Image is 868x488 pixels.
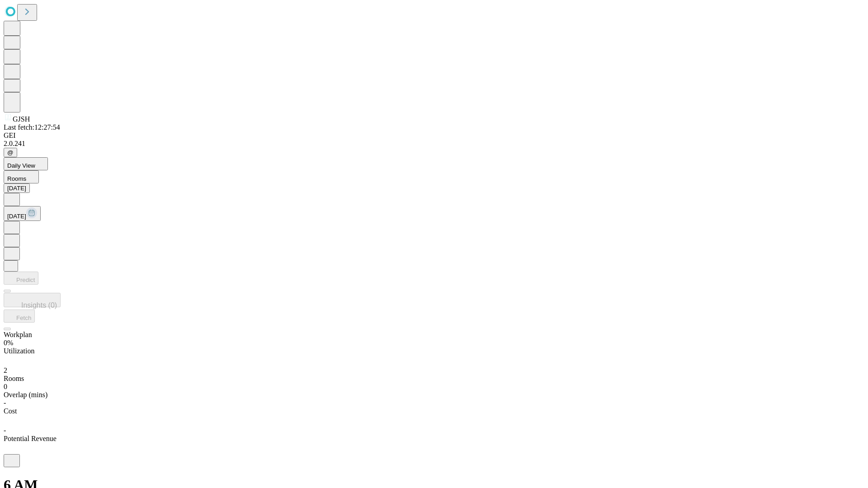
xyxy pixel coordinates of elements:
button: [DATE] [4,183,30,193]
span: @ [7,149,14,156]
span: Daily View [7,162,35,169]
span: Workplan [4,331,32,338]
button: Fetch [4,310,35,323]
span: Cost [4,407,17,415]
span: 0% [4,339,13,347]
span: Rooms [4,375,24,382]
button: @ [4,148,17,157]
button: Insights (0) [4,293,61,307]
div: 2.0.241 [4,140,864,148]
button: Daily View [4,157,48,170]
button: [DATE] [4,206,41,221]
span: Rooms [7,175,26,182]
span: GJSH [13,115,30,123]
span: Last fetch: 12:27:54 [4,123,60,131]
span: - [4,399,6,407]
span: Utilization [4,347,34,355]
span: 0 [4,383,7,390]
span: Insights (0) [21,301,57,309]
button: Predict [4,272,38,285]
span: Overlap (mins) [4,391,47,399]
span: 2 [4,366,7,374]
span: [DATE] [7,213,26,220]
span: - [4,427,6,434]
button: Rooms [4,170,39,183]
div: GEI [4,131,864,140]
span: Potential Revenue [4,435,57,442]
